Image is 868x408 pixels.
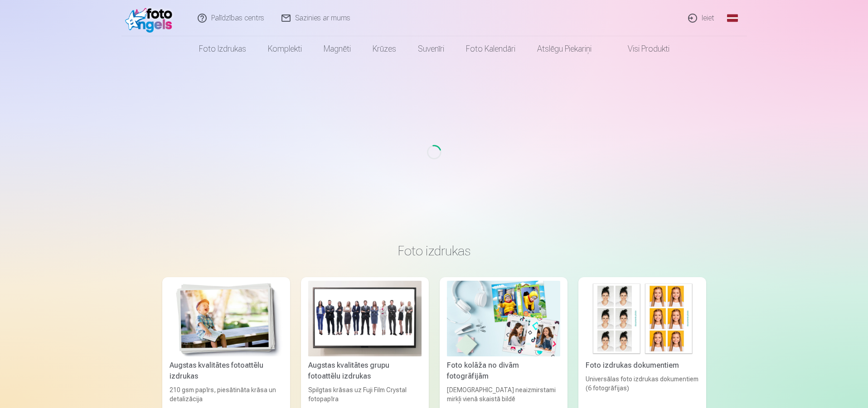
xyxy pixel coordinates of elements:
[586,281,699,356] img: Foto izdrukas dokumentiem
[170,243,699,259] h3: Foto izdrukas
[602,36,680,62] a: Visi produkti
[166,385,286,403] div: 210 gsm papīrs, piesātināta krāsa un detalizācija
[305,360,425,382] div: Augstas kvalitātes grupu fotoattēlu izdrukas
[362,36,407,62] a: Krūzes
[582,360,703,371] div: Foto izdrukas dokumentiem
[455,36,526,62] a: Foto kalendāri
[166,360,286,382] div: Augstas kvalitātes fotoattēlu izdrukas
[582,374,703,403] div: Universālas foto izdrukas dokumentiem (6 fotogrāfijas)
[125,4,177,33] img: /fa1
[188,36,257,62] a: Foto izdrukas
[407,36,455,62] a: Suvenīri
[447,281,560,356] img: Foto kolāža no divām fotogrāfijām
[443,360,564,382] div: Foto kolāža no divām fotogrāfijām
[170,281,283,356] img: Augstas kvalitātes fotoattēlu izdrukas
[305,385,425,403] div: Spilgtas krāsas uz Fuji Film Crystal fotopapīra
[526,36,602,62] a: Atslēgu piekariņi
[308,281,422,356] img: Augstas kvalitātes grupu fotoattēlu izdrukas
[257,36,313,62] a: Komplekti
[313,36,362,62] a: Magnēti
[443,385,564,403] div: [DEMOGRAPHIC_DATA] neaizmirstami mirkļi vienā skaistā bildē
